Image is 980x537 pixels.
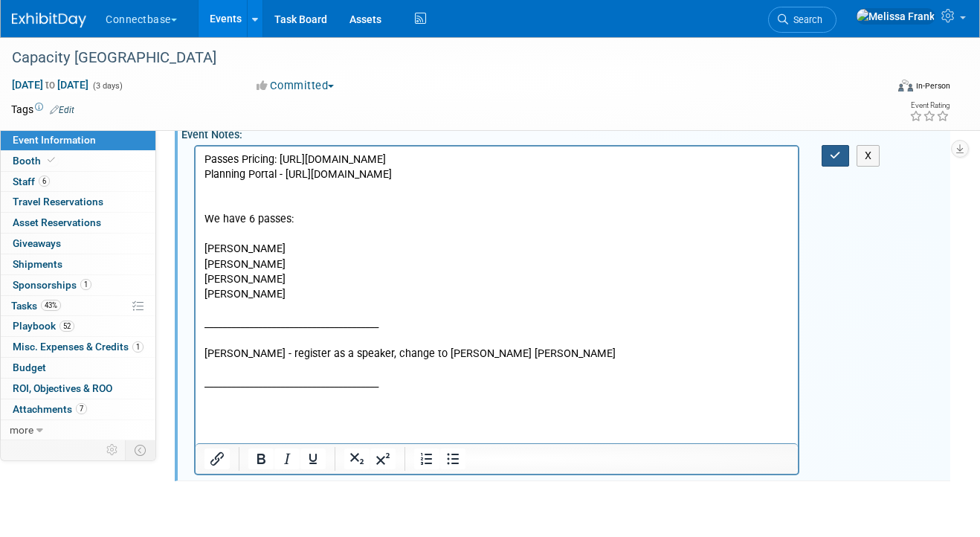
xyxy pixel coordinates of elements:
[12,13,86,28] img: ExhibitDay
[1,296,155,316] a: Tasks43%
[11,78,89,91] span: [DATE] [DATE]
[1,254,155,274] a: Shipments
[251,78,340,94] button: Committed
[11,102,74,117] td: Tags
[50,105,74,115] a: Edit
[126,440,156,460] td: Toggle Event Tabs
[13,279,91,291] span: Sponsorships
[274,448,300,469] button: Italic
[1,316,155,336] a: Playbook52
[857,145,880,167] button: X
[1,213,155,233] a: Asset Reservations
[41,300,61,311] span: 43%
[132,341,144,353] span: 1
[13,196,103,208] span: Travel Reservations
[248,448,274,469] button: Bold
[788,14,822,25] span: Search
[204,448,230,469] button: Insert/edit link
[181,123,950,142] div: Event Notes:
[344,448,370,469] button: Subscript
[1,399,155,419] a: Attachments7
[1,358,155,378] a: Budget
[1,234,155,254] a: Giveaways
[80,279,91,290] span: 1
[13,237,61,249] span: Giveaways
[1,151,155,171] a: Booth
[48,156,55,164] i: Booth reservation complete
[915,80,950,91] div: In-Person
[11,300,61,312] span: Tasks
[13,341,144,353] span: Misc. Expenses & Credits
[1,275,155,295] a: Sponsorships1
[1,337,155,357] a: Misc. Expenses & Credits1
[91,81,123,91] span: (3 days)
[13,258,62,270] span: Shipments
[898,80,913,91] img: Format-Inperson.png
[7,45,870,71] div: Capacity [GEOGRAPHIC_DATA]
[43,79,57,91] span: to
[1,420,155,440] a: more
[414,448,439,469] button: Numbered list
[13,382,112,394] span: ROI, Objectives & ROO
[13,403,87,415] span: Attachments
[13,216,101,228] span: Asset Reservations
[59,321,74,332] span: 52
[13,155,58,167] span: Booth
[39,176,50,187] span: 6
[100,440,126,460] td: Personalize Event Tab Strip
[1,379,155,399] a: ROI, Objectives & ROO
[196,147,798,443] iframe: Rich Text Area
[909,102,950,109] div: Event Rating
[370,448,396,469] button: Superscript
[13,134,96,146] span: Event Information
[300,448,326,469] button: Underline
[813,77,951,100] div: Event Format
[13,361,46,373] span: Budget
[768,7,836,33] a: Search
[10,424,33,436] span: more
[440,448,465,469] button: Bullet list
[1,192,155,212] a: Travel Reservations
[13,176,50,187] span: Staff
[13,320,74,332] span: Playbook
[76,403,87,414] span: 7
[1,130,155,150] a: Event Information
[1,172,155,192] a: Staff6
[856,8,935,25] img: Melissa Frank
